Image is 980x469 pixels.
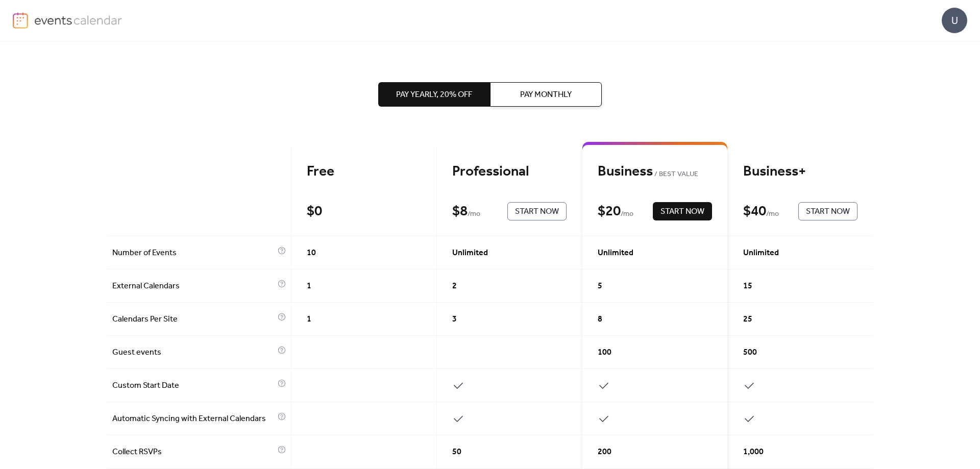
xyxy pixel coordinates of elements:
[452,313,457,326] span: 3
[798,202,857,220] button: Start Now
[598,247,633,259] span: Unlimited
[378,82,490,107] button: Pay Yearly, 20% off
[743,347,757,359] span: 500
[452,203,468,220] div: $ 8
[112,380,275,392] span: Custom Start Date
[307,247,316,259] span: 10
[507,202,567,220] button: Start Now
[452,280,457,292] span: 2
[766,208,779,220] span: / mo
[743,247,779,259] span: Unlimited
[942,8,967,33] div: U
[598,203,621,220] div: $ 20
[396,89,472,101] span: Pay Yearly, 20% off
[520,89,572,101] span: Pay Monthly
[468,208,480,220] span: / mo
[112,347,275,359] span: Guest events
[13,12,28,29] img: logo
[743,280,752,292] span: 15
[598,280,602,292] span: 5
[743,203,766,220] div: $ 40
[112,446,275,458] span: Collect RSVPs
[34,12,122,28] img: logo-type
[621,208,633,220] span: / mo
[307,313,311,326] span: 1
[452,446,461,458] span: 50
[112,247,275,259] span: Number of Events
[112,280,275,292] span: External Calendars
[806,206,850,218] span: Start Now
[598,347,611,359] span: 100
[598,163,712,181] div: Business
[307,163,421,181] div: Free
[112,413,275,425] span: Automatic Syncing with External Calendars
[307,203,322,220] div: $ 0
[743,163,857,181] div: Business+
[653,202,712,220] button: Start Now
[598,313,602,326] span: 8
[660,206,704,218] span: Start Now
[307,280,311,292] span: 1
[743,313,752,326] span: 25
[452,247,488,259] span: Unlimited
[743,446,764,458] span: 1,000
[112,313,275,326] span: Calendars Per Site
[452,163,567,181] div: Professional
[515,206,559,218] span: Start Now
[598,446,611,458] span: 200
[653,168,698,181] span: BEST VALUE
[490,82,602,107] button: Pay Monthly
